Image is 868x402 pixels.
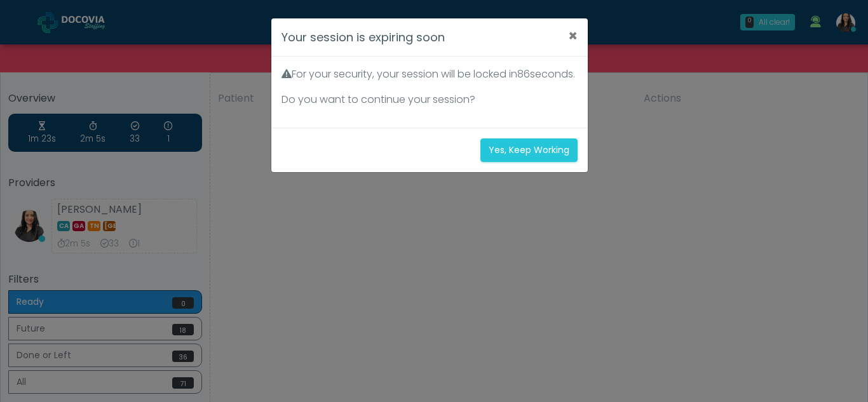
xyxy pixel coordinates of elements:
[480,138,578,162] button: Yes, Keep Working
[281,29,445,46] h4: Your session is expiring soon
[517,67,530,81] span: 86
[281,67,578,82] p: For your security, your session will be locked in seconds.
[281,92,578,107] p: Do you want to continue your session?
[558,18,588,54] button: ×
